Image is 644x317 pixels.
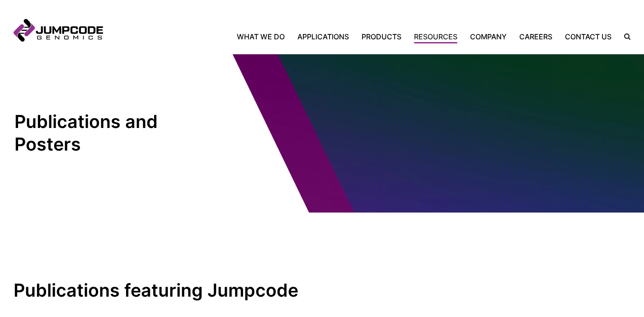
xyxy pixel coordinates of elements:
label: Search the site. [618,33,630,40]
h2: Publications featuring Jumpcode [14,257,630,302]
a: Contact Us [559,31,618,42]
a: Careers [513,31,559,42]
a: Applications [291,31,355,42]
a: Products [355,31,408,42]
a: Company [464,31,513,42]
nav: Primary Navigation [103,31,618,42]
a: Resources [408,31,464,42]
a: What We Do [237,31,291,42]
h1: Publications and Posters [14,111,166,156]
